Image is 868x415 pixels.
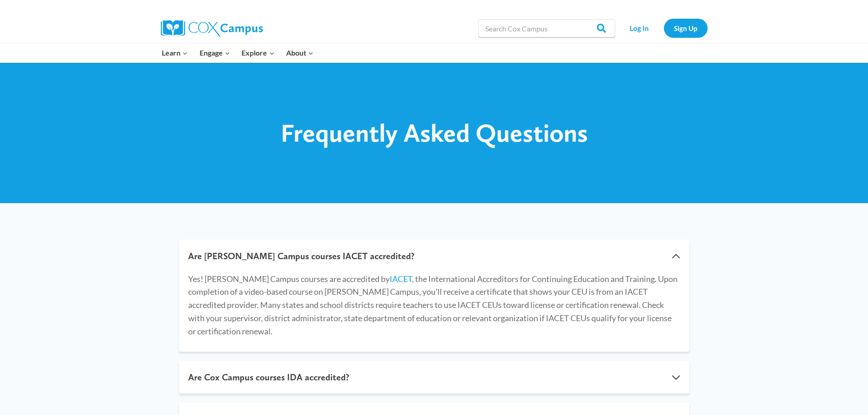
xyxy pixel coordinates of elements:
[200,47,230,59] span: Engage
[286,47,313,59] span: About
[390,274,412,284] a: IACET
[162,47,188,59] span: Learn
[241,47,274,59] span: Explore
[620,19,659,37] a: Log In
[161,118,708,148] h1: Frequently Asked Questions
[161,20,263,36] img: Cox Campus
[179,240,689,272] button: Are [PERSON_NAME] Campus courses IACET accredited?
[188,272,680,338] p: Yes! [PERSON_NAME] Campus courses are accredited by , the International Accreditors for Continuin...
[156,43,319,62] nav: Primary Navigation
[664,19,708,37] a: Sign Up
[478,19,615,37] input: Search Cox Campus
[179,361,689,394] button: Are Cox Campus courses IDA accredited?
[620,19,708,37] nav: Secondary Navigation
